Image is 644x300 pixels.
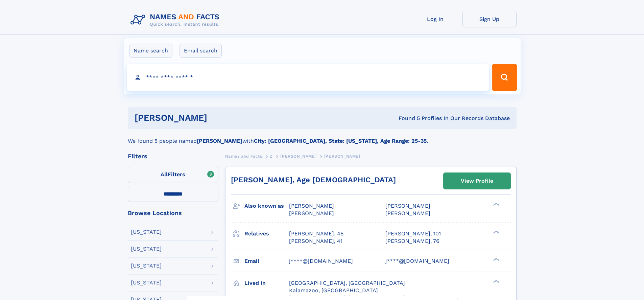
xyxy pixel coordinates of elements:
[289,287,378,294] span: Kalamazoo, [GEOGRAPHIC_DATA]
[244,255,289,267] h3: Email
[385,210,430,216] span: [PERSON_NAME]
[289,203,334,209] span: [PERSON_NAME]
[131,229,162,235] div: [US_STATE]
[461,173,493,189] div: View Profile
[385,230,441,237] a: [PERSON_NAME], 101
[244,200,289,212] h3: Also known as
[244,228,289,239] h3: Relatives
[270,154,273,159] span: Z
[303,115,510,122] div: Found 5 Profiles In Our Records Database
[462,11,517,27] a: Sign Up
[128,11,225,29] img: Logo Names and Facts
[289,280,405,286] span: [GEOGRAPHIC_DATA], [GEOGRAPHIC_DATA]
[128,153,218,159] div: Filters
[128,210,218,216] div: Browse Locations
[289,210,334,216] span: [PERSON_NAME]
[127,64,489,91] input: search input
[197,138,242,144] b: [PERSON_NAME]
[131,280,162,285] div: [US_STATE]
[135,114,303,122] h1: [PERSON_NAME]
[280,154,316,159] span: [PERSON_NAME]
[244,277,289,289] h3: Lived in
[492,230,500,234] div: ❯
[129,44,172,58] label: Name search
[492,279,500,283] div: ❯
[128,129,517,145] div: We found 5 people named with .
[492,64,517,91] button: Search Button
[131,246,162,252] div: [US_STATE]
[180,44,222,58] label: Email search
[492,257,500,261] div: ❯
[444,173,510,189] a: View Profile
[231,176,396,184] a: [PERSON_NAME], Age [DEMOGRAPHIC_DATA]
[128,167,218,183] label: Filters
[270,152,273,160] a: Z
[324,154,360,159] span: [PERSON_NAME]
[161,171,168,178] span: All
[225,152,262,160] a: Names and Facts
[131,263,162,269] div: [US_STATE]
[280,152,316,160] a: [PERSON_NAME]
[254,138,427,144] b: City: [GEOGRAPHIC_DATA], State: [US_STATE], Age Range: 25-35
[385,237,439,245] a: [PERSON_NAME], 76
[408,11,462,27] a: Log In
[289,237,342,245] a: [PERSON_NAME], 41
[492,202,500,207] div: ❯
[385,203,430,209] span: [PERSON_NAME]
[289,230,343,237] a: [PERSON_NAME], 45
